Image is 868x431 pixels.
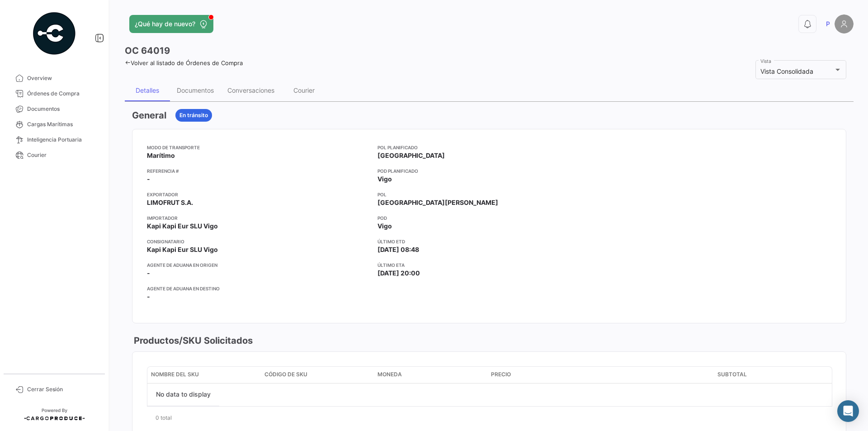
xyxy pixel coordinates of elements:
[27,74,98,82] span: Overview
[32,11,77,56] img: powered-by.png
[147,285,370,292] app-card-info-title: Agente de Aduana en Destino
[132,334,253,347] h3: Productos/SKU Solicitados
[132,109,166,122] h3: General
[826,19,830,28] span: P
[147,238,370,245] app-card-info-title: Consignatario
[261,367,374,383] datatable-header-cell: Código de SKU
[377,191,601,198] app-card-info-title: POL
[760,67,813,75] span: Vista Consolidada
[147,214,370,222] app-card-info-title: Importador
[147,261,370,269] app-card-info-title: Agente de Aduana en Origen
[377,269,420,278] span: [DATE] 20:00
[147,269,150,278] span: -
[377,214,601,222] app-card-info-title: POD
[147,407,831,429] div: 0 total
[147,222,218,231] span: Kapi Kapi Eur SLU Vigo
[147,175,150,184] span: -
[136,86,159,94] div: Detalles
[377,175,392,184] span: Vigo
[7,132,101,147] a: Inteligencia Portuaria
[491,370,511,379] span: Precio
[147,151,175,160] span: Marítimo
[7,86,101,101] a: Órdenes de Compra
[177,86,214,94] div: Documentos
[179,111,208,119] span: En tránsito
[151,370,199,379] span: Nombre del SKU
[377,370,402,379] span: Moneda
[7,71,101,86] a: Overview
[125,59,243,66] a: Volver al listado de Órdenes de Compra
[27,151,98,159] span: Courier
[377,167,601,175] app-card-info-title: POD Planificado
[147,245,218,254] span: Kapi Kapi Eur SLU Vigo
[7,101,101,117] a: Documentos
[147,292,150,301] span: -
[27,90,98,98] span: Órdenes de Compra
[27,105,98,113] span: Documentos
[374,367,487,383] datatable-header-cell: Moneda
[27,120,98,128] span: Cargas Marítimas
[147,191,370,198] app-card-info-title: Exportador
[147,367,261,383] datatable-header-cell: Nombre del SKU
[147,384,219,406] div: No data to display
[377,198,498,207] span: [GEOGRAPHIC_DATA][PERSON_NAME]
[837,400,859,422] div: Abrir Intercom Messenger
[147,198,193,207] span: LIMOFRUT S.A.
[377,245,419,254] span: [DATE] 08:48
[717,370,747,379] span: Subtotal
[7,147,101,163] a: Courier
[377,238,601,245] app-card-info-title: Último ETD
[293,86,315,94] div: Courier
[147,167,370,175] app-card-info-title: Referencia #
[377,144,601,151] app-card-info-title: POL Planificado
[377,222,392,231] span: Vigo
[27,136,98,144] span: Inteligencia Portuaria
[377,151,445,160] span: [GEOGRAPHIC_DATA]
[227,86,274,94] div: Conversaciones
[129,15,213,33] button: ¿Qué hay de nuevo?
[125,44,170,57] h3: OC 64019
[27,385,98,393] span: Cerrar Sesión
[135,19,195,28] span: ¿Qué hay de nuevo?
[264,370,307,379] span: Código de SKU
[377,261,601,269] app-card-info-title: Último ETA
[7,117,101,132] a: Cargas Marítimas
[147,144,370,151] app-card-info-title: Modo de Transporte
[835,14,854,33] img: placeholder-user.png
